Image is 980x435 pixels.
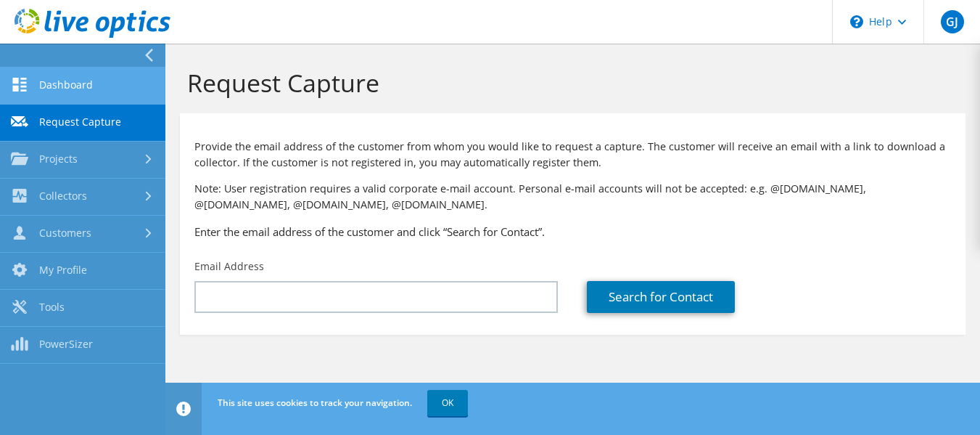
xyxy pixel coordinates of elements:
a: Search for Contact [587,281,735,313]
p: Provide the email address of the customer from whom you would like to request a capture. The cust... [194,139,951,171]
h3: Enter the email address of the customer and click “Search for Contact”. [194,224,951,240]
label: Email Address [194,259,264,274]
svg: \n [850,15,863,28]
h1: Request Capture [187,68,951,98]
a: OK [427,390,468,416]
p: Note: User registration requires a valid corporate e-mail account. Personal e-mail accounts will ... [194,181,951,213]
span: GJ [941,10,964,33]
span: This site uses cookies to track your navigation. [218,397,412,409]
